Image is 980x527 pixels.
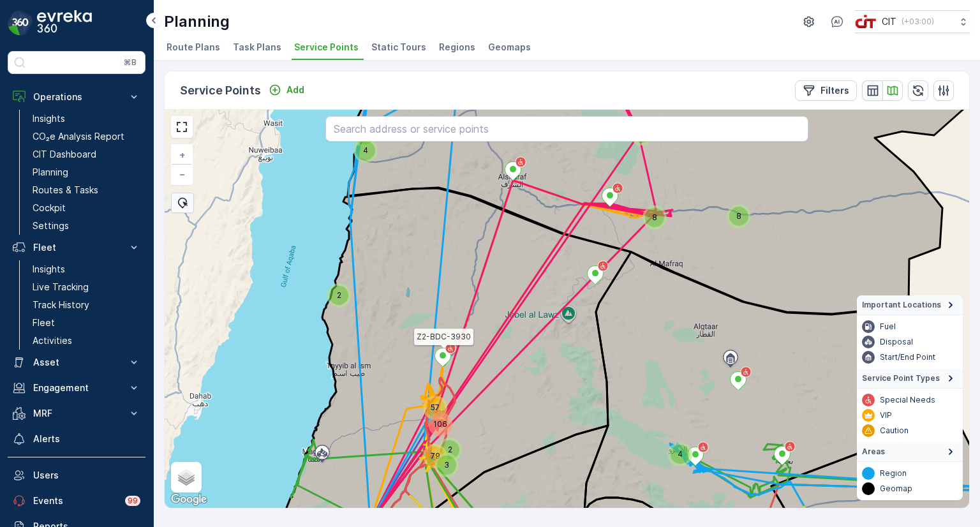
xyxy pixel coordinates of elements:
[124,57,137,68] p: ⌘B
[880,410,892,420] p: VIP
[857,369,963,389] summary: Service Point Types
[33,433,140,445] p: Alerts
[168,491,210,508] a: Open this area in Google Maps (opens a new window)
[33,241,120,254] p: Fleet
[8,84,145,110] button: Operations
[880,468,907,479] p: Region
[880,352,935,362] p: Start/End Point
[855,15,877,29] img: cit-logo_pOk6rL0.png
[167,41,220,54] span: Route Plans
[329,286,337,293] div: 2
[33,148,96,161] p: CIT Dashboard
[33,382,120,394] p: Engagement
[37,10,92,36] img: logo_dark-DEwI_e13.png
[645,208,664,227] div: 8
[431,415,438,422] div: 106
[426,398,433,406] div: 57
[671,445,690,464] div: 4
[27,296,145,314] a: Track History
[27,278,145,296] a: Live Tracking
[172,117,191,137] a: View Fullscreen
[33,263,65,276] p: Insights
[27,128,145,145] a: CO₂e Analysis Report
[164,11,230,32] p: Planning
[33,316,55,329] p: Fleet
[437,456,445,463] div: 3
[27,199,145,217] a: Cockpit
[27,217,145,235] a: Settings
[33,281,89,293] p: Live Tracking
[233,41,281,54] span: Task Plans
[128,496,138,506] p: 99
[33,91,120,103] p: Operations
[27,110,145,128] a: Insights
[855,10,970,33] button: CIT(+03:00)
[8,488,145,514] a: Events99
[880,395,935,405] p: Special Needs
[671,445,678,452] div: 4
[179,149,185,160] span: +
[862,300,941,310] span: Important Locations
[431,415,450,434] div: 106
[440,440,448,448] div: 2
[27,314,145,332] a: Fleet
[8,401,145,426] button: MRF
[880,322,896,332] p: Fuel
[8,350,145,375] button: Asset
[356,141,364,149] div: 4
[33,334,72,347] p: Activities
[33,112,65,125] p: Insights
[27,145,145,163] a: CIT Dashboard
[33,130,124,143] p: CO₂e Analysis Report
[645,208,653,216] div: 8
[33,407,120,420] p: MRF
[437,456,456,475] div: 3
[729,207,737,214] div: 8
[820,84,849,97] p: Filters
[729,207,748,226] div: 8
[439,41,475,54] span: Regions
[8,235,145,260] button: Fleet
[857,295,963,315] summary: Important Locations
[294,41,359,54] span: Service Points
[488,41,531,54] span: Geomaps
[171,193,194,213] div: Bulk Select
[27,260,145,278] a: Insights
[857,442,963,462] summary: Areas
[264,82,309,98] button: Add
[179,168,186,179] span: −
[33,356,120,369] p: Asset
[8,463,145,488] a: Users
[33,469,140,482] p: Users
[8,426,145,452] a: Alerts
[882,15,896,28] p: CIT
[27,332,145,350] a: Activities
[172,463,200,491] a: Layers
[862,373,940,383] span: Service Point Types
[426,447,445,466] div: 79
[426,398,445,417] div: 57
[880,426,909,436] p: Caution
[27,181,145,199] a: Routes & Tasks
[795,80,857,101] button: Filters
[168,491,210,508] img: Google
[862,447,885,457] span: Areas
[8,10,33,36] img: logo
[33,219,69,232] p: Settings
[325,116,808,142] input: Search address or service points
[33,299,89,311] p: Track History
[33,184,98,197] p: Routes & Tasks
[33,166,68,179] p: Planning
[440,440,459,459] div: 2
[356,141,375,160] div: 4
[371,41,426,54] span: Static Tours
[172,165,191,184] a: Zoom Out
[172,145,191,165] a: Zoom In
[33,202,66,214] p: Cockpit
[880,484,912,494] p: Geomap
[33,494,117,507] p: Events
[880,337,913,347] p: Disposal
[286,84,304,96] p: Add
[8,375,145,401] button: Engagement
[902,17,934,27] p: ( +03:00 )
